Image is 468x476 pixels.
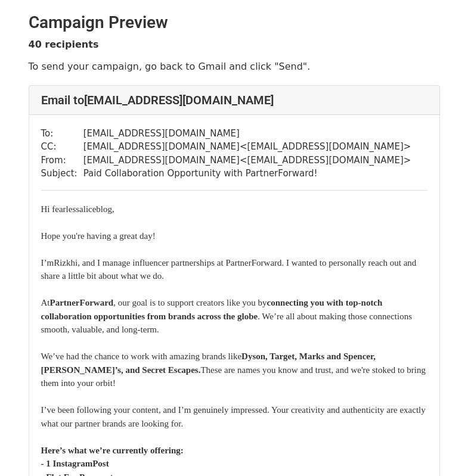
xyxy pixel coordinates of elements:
[41,167,83,181] td: Subject:
[41,351,376,375] b: Dyson, Target, Marks and Spencer, [PERSON_NAME]’s, and Secret Escapes.
[41,127,83,141] td: To:
[60,258,78,267] span: izkhi
[83,127,411,141] td: [EMAIL_ADDRESS][DOMAIN_NAME]
[41,140,83,154] td: CC:
[53,459,93,468] span: Instagram
[41,154,83,167] td: From:
[29,39,99,50] strong: 40 recipients
[83,154,411,167] td: [EMAIL_ADDRESS][DOMAIN_NAME] < [EMAIL_ADDRESS][DOMAIN_NAME] >
[29,60,440,73] p: To send your campaign, go back to Gmail and click "Send".
[41,93,427,107] h4: Email to [EMAIL_ADDRESS][DOMAIN_NAME]
[41,203,427,216] div: ​Hi fearlessaliceblog,
[50,298,114,307] b: PartnerForward
[41,298,383,321] b: connecting you with top-notch collaboration opportunities from brands across the globe
[83,140,411,154] td: [EMAIL_ADDRESS][DOMAIN_NAME] < [EMAIL_ADDRESS][DOMAIN_NAME] >
[83,167,411,181] td: Paid Collaboration Opportunity with PartnerForward!
[29,13,440,33] h2: Campaign Preview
